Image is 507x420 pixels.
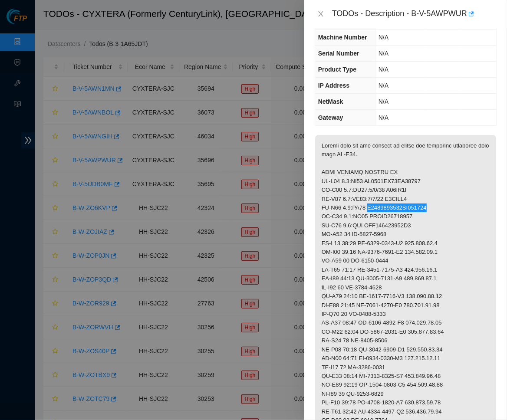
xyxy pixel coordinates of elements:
span: close [317,10,324,17]
span: N/A [379,66,388,73]
span: Gateway [318,114,343,121]
span: N/A [379,98,388,105]
span: N/A [379,82,388,89]
span: Serial Number [318,50,359,57]
span: N/A [379,114,388,121]
span: IP Address [318,82,349,89]
span: N/A [379,50,388,57]
div: TODOs - Description - B-V-5AWPWUR [332,7,497,21]
button: Close [315,10,327,18]
span: N/A [379,34,388,41]
span: Product Type [318,66,356,73]
span: Machine Number [318,34,367,41]
span: NetMask [318,98,343,105]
